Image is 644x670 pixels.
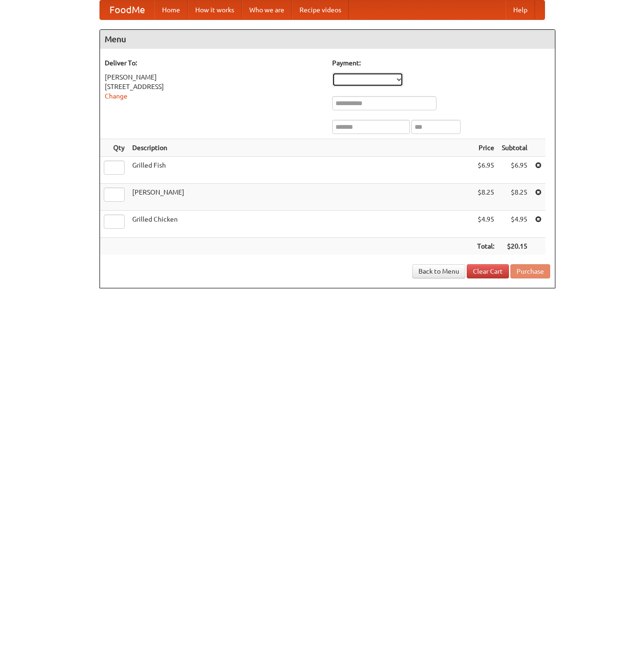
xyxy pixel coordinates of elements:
td: $4.95 [498,211,531,238]
a: Change [105,92,127,100]
td: [PERSON_NAME] [128,184,473,211]
td: $8.25 [473,184,498,211]
th: Description [128,139,473,157]
td: Grilled Chicken [128,211,473,238]
td: $8.25 [498,184,531,211]
td: $6.95 [473,157,498,184]
a: Help [506,0,535,19]
h5: Payment: [332,58,550,68]
td: $6.95 [498,157,531,184]
th: $20.15 [498,238,531,255]
a: Clear Cart [467,264,509,278]
td: $4.95 [473,211,498,238]
button: Purchase [510,264,550,278]
th: Price [473,139,498,157]
a: Home [154,0,188,19]
th: Subtotal [498,139,531,157]
a: FoodMe [100,0,154,19]
a: Recipe videos [292,0,349,19]
div: [PERSON_NAME] [105,72,323,82]
th: Total: [473,238,498,255]
a: Who we are [242,0,292,19]
td: Grilled Fish [128,157,473,184]
h5: Deliver To: [105,58,323,68]
div: [STREET_ADDRESS] [105,82,323,91]
a: How it works [188,0,242,19]
a: Back to Menu [412,264,465,278]
th: Qty [100,139,128,157]
h4: Menu [100,30,555,49]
